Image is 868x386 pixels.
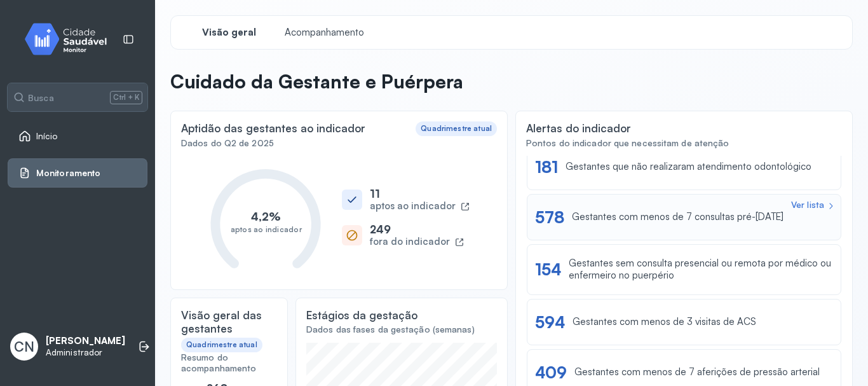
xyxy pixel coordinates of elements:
[18,167,137,179] a: Monitoramento
[36,131,58,142] span: Início
[186,340,257,349] div: Quadrimestre atual
[306,308,417,322] div: Estágios da gestação
[535,157,558,177] div: 181
[18,130,137,142] a: Início
[285,27,364,39] span: Acompanhamento
[28,92,54,104] span: Busca
[535,259,561,279] div: 154
[306,324,497,335] div: Dados das fases da gestação (semanas)
[574,366,820,378] div: Gestantes com menos de 7 aferições de pressão arterial
[535,312,565,332] div: 594
[535,362,567,382] div: 409
[170,70,463,93] p: Cuidado da Gestante e Puérpera
[181,138,497,149] div: Dados do Q2 de 2025
[231,224,302,234] text: aptos ao indicador
[252,209,281,223] text: 4,2%
[370,200,456,212] div: aptos ao indicador
[791,200,824,210] div: Ver lista
[181,352,277,374] div: Resumo do acompanhamento
[370,187,470,200] div: 11
[13,20,128,58] img: monitor.svg
[110,91,142,104] span: Ctrl + K
[14,338,34,355] span: CN
[181,121,365,135] div: Aptidão das gestantes ao indicador
[181,308,277,336] div: Visão geral das gestantes
[572,211,783,223] div: Gestantes com menos de 7 consultas pré-[DATE]
[569,258,833,282] div: Gestantes sem consulta presencial ou remota por médico ou enfermeiro no puerpério
[46,347,125,358] p: Administrador
[370,236,450,248] div: fora do indicador
[535,207,564,227] div: 578
[421,124,492,133] div: Quadrimestre atual
[370,223,464,236] div: 249
[573,316,756,328] div: Gestantes com menos de 3 visitas de ACS
[46,335,125,347] p: [PERSON_NAME]
[202,27,256,39] span: Visão geral
[526,121,631,135] div: Alertas do indicador
[36,168,100,179] span: Monitoramento
[566,161,811,173] div: Gestantes que não realizaram atendimento odontológico
[526,138,842,149] div: Pontos do indicador que necessitam de atenção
